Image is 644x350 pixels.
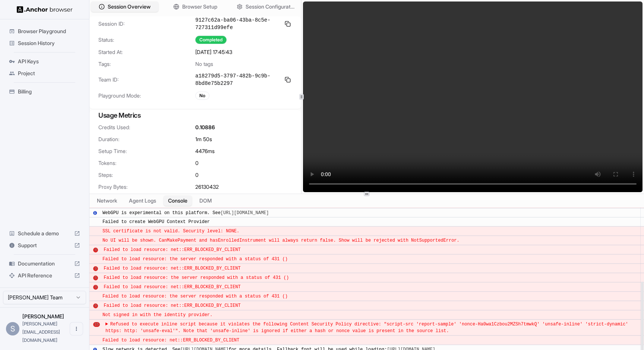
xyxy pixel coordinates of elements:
span: Failed to load resource: net::ERR_BLOCKED_BY_CLIENT [104,284,240,290]
span: Steps: [98,171,195,179]
div: 15 [93,322,100,327]
span: Team ID: [98,76,195,83]
span: Failed to load resource: the server responded with a status of 431 () [102,294,288,299]
span: 0 [195,159,199,167]
button: DOM [195,195,216,206]
summary: Refused to execute inline script because it violates the following Content Security Policy direct... [105,321,636,334]
span: API Reference [18,272,71,279]
div: 3 [93,285,98,290]
span: Billing [18,88,80,95]
span: 0.10886 [195,124,215,131]
span: Duration: [98,136,195,143]
div: No [195,92,209,100]
span: Schedule a demo [18,230,71,237]
span: ​ [93,246,98,253]
span: Started At: [98,48,195,56]
span: Documentation [18,260,71,267]
span: ​ [93,219,97,225]
a: [URL][DOMAIN_NAME] [221,210,269,216]
span: Failed to load resource: net::ERR_BLOCKED_BY_CLIENT [104,303,240,308]
span: Failed to create WebGPU Context Provider [102,219,210,225]
span: ​ [93,256,97,262]
div: Support [6,239,83,251]
span: SSL certificate is not valid. Security level: NONE. [102,229,239,234]
span: Sophia Willows [22,313,64,319]
div: 3 [93,266,98,271]
button: Console [164,195,192,206]
span: [DATE] 17:45:43 [195,48,232,56]
div: Documentation [6,258,83,270]
span: Failed to load resource: net::ERR_BLOCKED_BY_CLIENT [102,338,239,343]
span: ​ [93,321,100,328]
span: API Keys [18,58,80,65]
span: ​ [93,210,97,216]
button: Agent Logs [124,195,161,206]
span: 0 [195,171,199,179]
span: ​ [93,265,98,272]
span: Session History [18,39,80,47]
span: Session Configuration [246,3,295,10]
span: Tokens: [98,159,195,167]
span: ​ [93,237,97,244]
span: ​ [93,302,98,309]
span: sophia@rye.com [22,321,60,343]
div: 5 [93,276,98,280]
span: ​ [93,293,97,300]
div: 4 [93,248,98,252]
span: Failed to load resource: the server responded with a status of 431 () [102,257,288,262]
span: Failed to load resource: net::ERR_BLOCKED_BY_CLIENT [104,266,240,271]
span: WebGPU is experimental on this platform. See [102,210,272,216]
span: 9127c62a-ba06-43ba-8c5e-727311d99efe [195,16,280,31]
div: Schedule a demo [6,227,83,239]
span: Setup Time: [98,147,195,155]
span: ​ [93,274,98,281]
div: Billing [6,86,83,98]
span: No tags [195,60,213,68]
span: Playground Mode: [98,92,195,99]
span: Session Overview [108,3,151,10]
span: ​ [93,312,97,318]
h3: Usage Metrics [98,110,292,121]
span: Project [18,70,80,77]
span: Status: [98,36,195,44]
button: Network [92,195,121,206]
div: Project [6,67,83,79]
span: a18279d5-3797-482b-9c9b-8bd8e75b2297 [195,72,280,87]
span: Support [18,242,71,249]
div: Session History [6,37,83,49]
span: Session ID: [98,20,195,28]
img: Anchor Logo [17,6,73,13]
span: ​ [93,337,97,344]
div: API Keys [6,55,83,67]
span: Not signed in with the identity provider. [102,312,212,318]
span: Browser Setup [182,3,217,10]
div: Browser Playground [6,25,83,37]
span: No UI will be shown. CanMakePayment and hasEnrolledInstrument will always return false. Show will... [102,238,460,243]
div: API Reference [6,270,83,281]
button: Open menu [70,322,83,335]
span: Tags: [98,60,195,68]
span: 26130432 [195,183,219,191]
span: ​ [93,228,97,235]
span: Failed to load resource: net::ERR_BLOCKED_BY_CLIENT [104,247,240,252]
span: Failed to load resource: the server responded with a status of 431 () [104,275,289,280]
span: Proxy Bytes: [98,183,195,191]
div: S [6,322,19,335]
span: 4476 ms [195,147,215,155]
span: 1m 50s [195,136,212,143]
span: ​ [93,284,98,290]
span: Credits Used: [98,124,195,131]
div: Completed [195,36,227,44]
span: Browser Playground [18,28,80,35]
div: 9 [93,303,98,308]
